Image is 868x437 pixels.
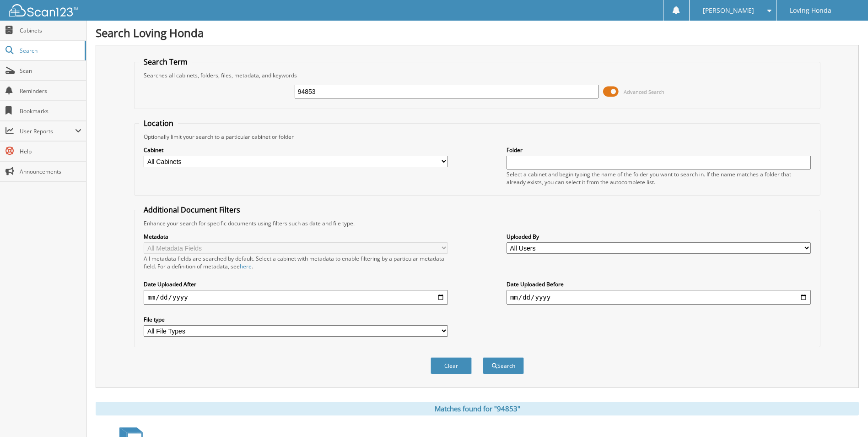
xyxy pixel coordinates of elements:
[9,4,78,16] img: scan123-logo-white.svg
[144,280,448,288] label: Date Uploaded After
[144,233,448,240] label: Metadata
[20,67,81,75] span: Scan
[20,47,80,55] span: Search
[20,168,81,175] span: Announcements
[139,71,815,79] div: Searches all cabinets, folders, files, metadata, and keywords
[20,87,81,95] span: Reminders
[20,107,81,115] span: Bookmarks
[240,262,252,270] a: here
[144,316,448,323] label: File type
[139,118,178,128] legend: Location
[20,147,81,155] span: Help
[483,357,524,374] button: Search
[431,357,472,374] button: Clear
[139,133,815,141] div: Optionally limit your search to a particular cabinet or folder
[507,146,811,154] label: Folder
[96,402,859,415] div: Matches found for "94853"
[144,290,448,305] input: start
[96,25,859,40] h1: Search Loving Honda
[139,57,192,67] legend: Search Term
[139,205,245,215] legend: Additional Document Filters
[144,255,448,270] div: All metadata fields are searched by default. Select a cabinet with metadata to enable filtering b...
[139,219,815,227] div: Enhance your search for specific documents using filters such as date and file type.
[20,27,81,34] span: Cabinets
[790,8,831,13] span: Loving Honda
[507,233,811,240] label: Uploaded By
[624,88,664,95] span: Advanced Search
[144,146,448,154] label: Cabinet
[20,127,75,135] span: User Reports
[507,170,811,186] div: Select a cabinet and begin typing the name of the folder you want to search in. If the name match...
[507,280,811,288] label: Date Uploaded Before
[507,290,811,305] input: end
[703,8,754,13] span: [PERSON_NAME]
